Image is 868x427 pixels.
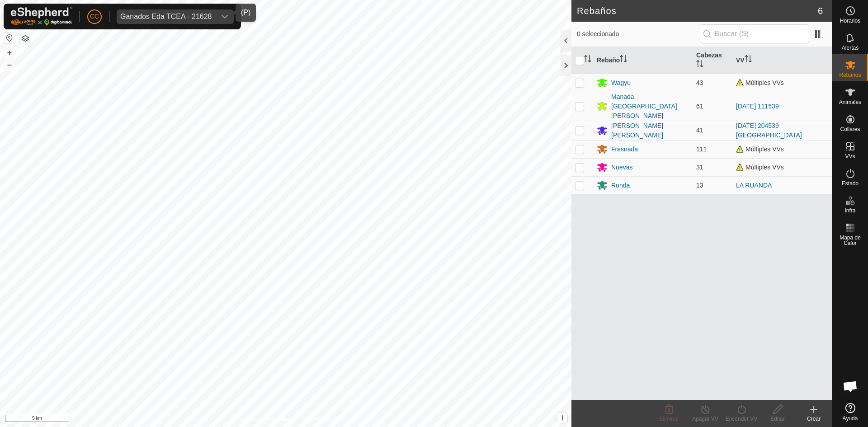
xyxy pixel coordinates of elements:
button: – [4,59,15,70]
span: Mapa de Calor [835,235,866,246]
span: Eliminar [659,416,679,422]
span: 31 [696,164,703,171]
a: [DATE] 111539 [736,103,779,110]
div: dropdown trigger [216,9,234,24]
div: Manada [GEOGRAPHIC_DATA][PERSON_NAME] [611,92,689,121]
span: Ayuda [843,416,858,421]
span: 0 seleccionado [577,29,700,39]
h2: Rebaños [577,5,818,16]
span: VVs [845,154,855,159]
p-sorticon: Activar para ordenar [745,56,752,64]
span: 41 [696,127,703,134]
span: Estado [842,181,859,186]
div: Chat abierto [837,373,864,400]
div: [PERSON_NAME] [PERSON_NAME] [611,121,689,140]
div: Wagyu [611,78,631,88]
a: LA RUANDA [736,182,772,189]
p-sorticon: Activar para ordenar [696,61,703,69]
input: Buscar (S) [700,24,809,43]
span: Collares [840,127,860,132]
div: Apagar VV [687,415,723,423]
a: Política de Privacidad [239,415,291,423]
span: Múltiples VVs [736,145,784,153]
span: 13 [696,182,703,189]
span: Múltiples VVs [736,79,784,86]
div: Ganados Eda TCEA - 21628 [120,13,212,20]
div: Encender VV [723,415,759,423]
span: CC [90,12,99,21]
div: Crear [796,415,832,423]
span: Múltiples VVs [736,164,784,171]
span: Alertas [842,45,859,51]
div: Nuevas [611,163,632,172]
button: + [4,47,15,58]
span: Ganados Eda TCEA - 21628 [117,9,216,24]
a: Ayuda [832,399,868,425]
p-sorticon: Activar para ordenar [620,56,627,64]
span: Rebaños [839,72,861,78]
span: 111 [696,145,707,153]
th: Cabezas [693,47,732,74]
img: Logo Gallagher [11,7,72,26]
th: Rebaño [593,47,693,74]
span: Infra [844,208,855,213]
span: Animales [839,99,861,105]
div: Fresnada [611,145,638,154]
span: 61 [696,103,703,110]
span: i [561,414,563,422]
button: Restablecer Mapa [4,33,15,43]
button: Capas del Mapa [20,33,31,44]
span: 43 [696,79,703,86]
button: i [557,413,567,423]
th: VV [732,47,832,74]
a: Contáctenos [302,415,332,423]
a: [DATE] 204539 [GEOGRAPHIC_DATA] [736,122,802,139]
div: Editar [759,415,796,423]
span: Horarios [840,18,860,23]
p-sorticon: Activar para ordenar [584,56,591,64]
div: Runda [611,181,630,190]
span: 6 [818,4,823,18]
